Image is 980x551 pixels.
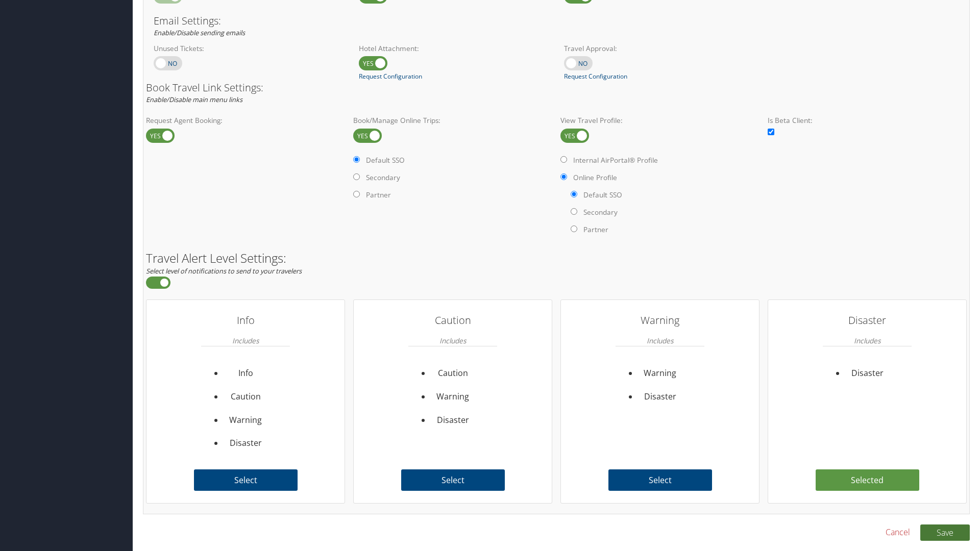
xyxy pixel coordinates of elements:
label: Request Agent Booking: [146,115,345,126]
label: Partner [583,224,608,235]
em: Includes [232,331,259,350]
li: Disaster [638,385,682,409]
a: Request Configuration [564,72,627,81]
h3: Warning [616,310,704,331]
label: Default SSO [366,155,405,165]
h3: Info [201,310,290,331]
li: Info [224,362,268,385]
h2: Travel Alert Level Settings: [146,252,967,264]
label: Unused Tickets: [154,43,344,54]
a: Request Configuration [359,72,422,81]
label: Travel Approval: [564,43,754,54]
label: Is Beta Client: [768,115,967,126]
em: Enable/Disable sending emails [154,28,245,37]
li: Caution [431,362,475,385]
label: Hotel Attachment: [359,43,549,54]
label: View Travel Profile: [560,115,759,126]
em: Includes [439,331,466,350]
li: Disaster [845,362,890,385]
label: Select [194,469,298,491]
li: Caution [224,385,268,409]
label: Book/Manage Online Trips: [353,115,552,126]
em: Enable/Disable main menu links [146,95,242,104]
li: Warning [224,409,268,432]
em: Select level of notifications to send to your travelers [146,266,302,275]
h3: Email Settings: [154,16,959,26]
label: Secondary [583,207,618,217]
label: Internal AirPortal® Profile [573,155,658,165]
label: Select [401,469,505,491]
em: Includes [647,331,673,350]
a: Cancel [886,526,910,538]
li: Warning [431,385,475,409]
em: Includes [854,331,880,350]
label: Secondary [366,172,400,183]
button: Save [920,524,970,541]
h3: Book Travel Link Settings: [146,83,967,93]
label: Select [608,469,712,491]
h3: Caution [408,310,497,331]
label: Default SSO [583,190,622,200]
h3: Disaster [823,310,912,331]
li: Warning [638,362,682,385]
li: Disaster [431,409,475,432]
label: Online Profile [573,172,617,183]
label: Selected [816,469,919,491]
li: Disaster [224,432,268,455]
label: Partner [366,190,391,200]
